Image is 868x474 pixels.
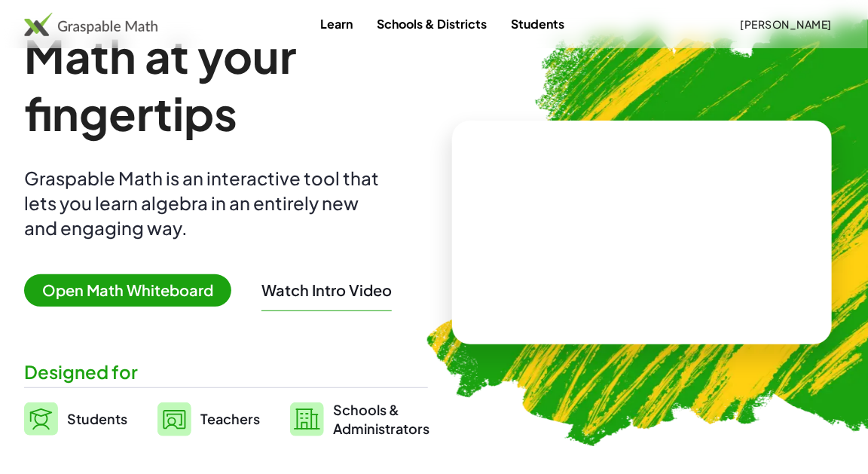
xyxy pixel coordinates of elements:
img: svg%3e [157,402,191,436]
div: Designed for [24,359,428,384]
button: Watch Intro Video [261,280,392,300]
a: Learn [308,10,365,38]
a: Schools & Districts [365,10,499,38]
span: Teachers [200,410,260,427]
a: Students [499,10,576,38]
a: Teachers [157,400,260,438]
span: [PERSON_NAME] [740,17,832,31]
video: What is this? This is dynamic math notation. Dynamic math notation plays a central role in how Gr... [529,176,755,289]
a: Students [24,400,127,438]
a: Schools &Administrators [290,400,429,438]
span: Open Math Whiteboard [24,274,231,307]
img: svg%3e [290,402,324,436]
button: [PERSON_NAME] [728,11,844,38]
a: Open Math Whiteboard [24,283,243,299]
img: svg%3e [24,402,58,436]
span: Schools & Administrators [333,400,429,438]
span: Students [67,410,127,427]
div: Graspable Math is an interactive tool that lets you learn algebra in an entirely new and engaging... [24,166,386,240]
h1: Math at your fingertips [24,27,428,142]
